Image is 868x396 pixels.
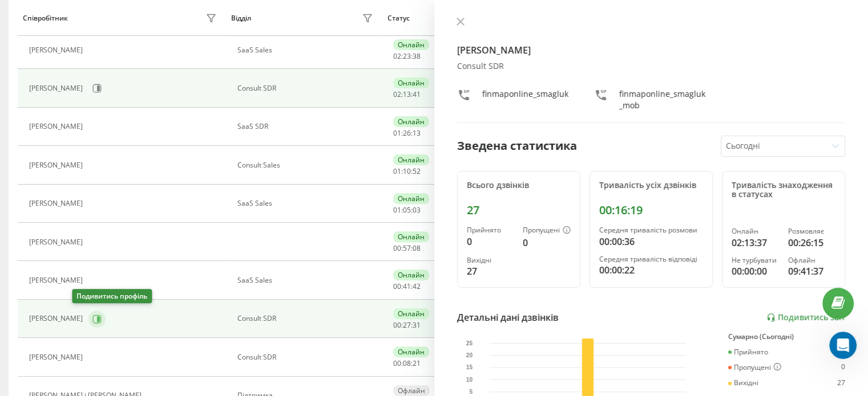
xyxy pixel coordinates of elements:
span: 23 [403,51,411,61]
h1: Oleksandr [55,6,101,14]
div: Офлайн [393,385,430,396]
textarea: Повідомлення... [10,259,219,279]
div: Щоб ефективно запровадити AI-функціонал та отримати максимум користі, звертайся прямо зараз до на... [18,39,178,84]
span: 00 [393,243,401,253]
div: Consult SDR [237,84,376,92]
div: 0 [467,235,514,248]
div: Тривалість усіх дзвінків [599,181,703,190]
div: 📌 дізнатися, як впровадити функцію максимально ефективно; [18,146,178,168]
text: 20 [466,352,473,358]
div: : : [393,360,421,368]
div: Онлайн [393,39,429,50]
div: SaaS Sales [237,46,376,54]
div: 00:26:15 [788,236,835,250]
span: 26 [403,128,411,138]
div: Офлайн [788,256,835,264]
div: : : [393,91,421,99]
span: 10 [403,166,411,176]
span: 41 [403,281,411,291]
span: 57 [403,243,411,253]
div: 0 [523,236,571,250]
text: 15 [466,364,473,370]
span: 00 [393,281,401,291]
div: Онлайн [393,231,429,242]
div: : : [393,129,421,137]
div: 27 [837,379,845,387]
a: Подивитись звіт [766,313,845,322]
span: 01 [393,166,401,176]
span: 05 [403,205,411,215]
div: 0 [841,363,845,372]
button: вибір GIF-файлів [36,283,45,292]
div: 09:41:37 [788,264,835,278]
button: Надіслати повідомлення… [196,279,214,297]
div: Детальні дані дзвінків [457,311,559,324]
button: Завантажити вкладений файл [54,283,63,292]
span: 03 [413,205,421,215]
text: 10 [466,377,473,383]
div: Онлайн [393,193,429,204]
div: [PERSON_NAME] [29,199,86,207]
div: Онлайн [732,227,779,235]
span: 38 [413,51,421,61]
div: Онлайн [393,308,429,319]
div: 00:00:22 [599,263,703,277]
div: [PERSON_NAME] [29,238,86,246]
div: SaaS Sales [237,276,376,284]
text: 25 [466,340,473,346]
div: Не турбувати [732,256,779,264]
div: Consult SDR [237,353,376,361]
div: : : [393,168,421,175]
div: Розмовляє [788,227,835,235]
text: 5 [469,389,473,395]
span: 00 [393,358,401,368]
div: SaaS SDR [237,123,376,130]
div: SaaS Sales [237,199,376,207]
img: Profile image for Oleksandr [33,6,51,25]
div: Статус [387,14,410,22]
div: Consult SDR [457,62,846,71]
span: 52 [413,166,421,176]
div: [PERSON_NAME] [29,353,86,361]
span: 02 [393,51,401,61]
div: : : [393,52,421,60]
span: 31 [413,320,421,330]
span: 02 [393,89,401,99]
p: У мережі 18 год тому [55,14,139,26]
div: Пропущені [523,226,571,235]
span: 01 [393,128,401,138]
div: [PERSON_NAME] [29,123,86,130]
span: 42 [413,281,421,291]
div: Онлайн [393,270,429,280]
span: 00 [393,320,401,330]
span: 41 [413,89,421,99]
div: Зведена статистика [457,137,577,154]
div: 00:00:36 [599,235,703,248]
div: Середня тривалість відповіді [599,255,703,263]
div: [PERSON_NAME] [29,315,86,322]
span: 21 [413,358,421,368]
span: 13 [413,128,421,138]
div: 📌 отримати повну інформацію про функціонал AI-аналізу дзвінків; [18,90,178,112]
div: Подивитись профіль [72,289,152,303]
div: [PERSON_NAME] [29,84,86,92]
div: : : [393,283,421,291]
div: Пропущені [728,363,781,372]
div: : : [393,321,421,329]
div: [PERSON_NAME] [29,276,86,284]
span: 08 [413,243,421,253]
div: : : [393,244,421,252]
div: Консультація займе мінімум часу, але дасть максимум користі для оптимізації роботи з клієнтами. [18,202,178,236]
div: 00:16:19 [599,203,703,217]
span: 01 [393,205,401,215]
div: 📌 оцінити переваги для для себе і бізнесу вже на старті. [18,174,178,196]
button: Вибір емодзі [18,283,27,292]
div: Онлайн [393,154,429,165]
div: Прийнято [728,348,768,356]
button: Головна [179,5,200,26]
div: Сумарно (Сьогодні) [728,333,845,341]
div: finmaponline_smagluk [482,88,568,111]
div: Онлайн [393,116,429,127]
div: Consult Sales [237,161,376,169]
div: Consult SDR [237,315,376,322]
